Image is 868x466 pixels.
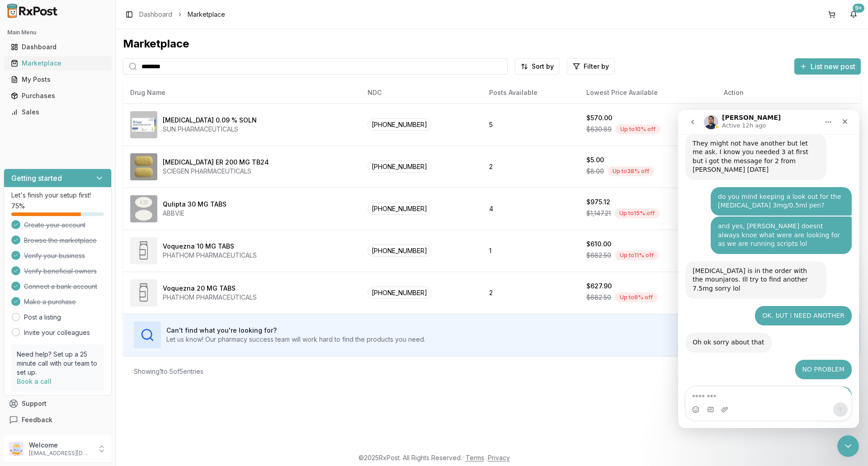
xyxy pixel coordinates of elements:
[794,58,861,75] button: List new post
[11,108,104,117] div: Sales
[11,42,104,52] div: Dashboard
[22,415,52,424] span: Feedback
[615,292,658,302] div: Up to 8 % off
[615,250,659,260] div: Up to 11 % off
[24,328,90,337] a: Invite your colleagues
[139,10,225,19] nav: breadcrumb
[811,61,855,72] span: List new post
[11,202,25,211] span: 75 %
[163,251,257,260] div: PHATHOM PHARMACEUTICALS
[163,293,257,302] div: PHATHOM PHARMACEUTICALS
[11,75,104,84] div: My Posts
[24,297,76,306] span: Make a purchase
[368,118,431,131] span: [PHONE_NUMBER]
[368,202,431,215] span: [PHONE_NUMBER]
[11,191,104,200] p: Let's finish your setup first!
[586,125,612,134] span: $630.89
[24,282,97,291] span: Connect a bank account
[123,37,861,51] div: Marketplace
[11,59,104,68] div: Marketplace
[139,10,172,19] a: Dashboard
[24,221,85,230] span: Create your account
[4,4,61,18] img: RxPost Logo
[163,167,269,176] div: SCIEGEN PHARMACEUTICALS
[482,146,579,188] td: 2
[4,89,112,103] button: Purchases
[17,350,99,377] p: Need help? Set up a 25 minute call with our team to set up.
[163,158,269,167] div: [MEDICAL_DATA] ER 200 MG TB24
[4,395,112,412] button: Support
[163,125,257,134] div: SUN PHARMACEUTICALS
[515,58,560,75] button: Sort by
[17,377,52,385] a: Book a call
[130,237,157,264] img: Voquezna 10 MG TABS
[29,441,92,450] p: Welcome
[586,167,604,176] span: $8.00
[586,209,611,218] span: $1,147.21
[482,82,579,104] th: Posts Available
[163,116,257,125] div: [MEDICAL_DATA] 0.09 % SOLN
[360,82,481,104] th: NDC
[123,82,360,104] th: Drug Name
[7,71,108,88] a: My Posts
[11,91,104,100] div: Purchases
[482,104,579,146] td: 5
[567,58,615,75] button: Filter by
[368,160,431,173] span: [PHONE_NUMBER]
[586,155,604,165] div: $5.00
[482,188,579,230] td: 4
[584,62,609,71] span: Filter by
[615,124,660,134] div: Up to 10 % off
[130,153,157,180] img: QUEtiapine Fumarate ER 200 MG TB24
[130,111,157,138] img: Cequa 0.09 % SOLN
[130,195,157,222] img: Qulipta 30 MG TABS
[166,326,425,335] h3: Can't find what you're looking for?
[586,113,612,122] div: $570.00
[586,198,610,207] div: $975.12
[4,72,112,87] button: My Posts
[4,412,112,428] button: Feedback
[24,251,85,260] span: Verify your business
[608,166,654,176] div: Up to 38 % off
[368,287,431,299] span: [PHONE_NUMBER]
[482,272,579,314] td: 2
[794,63,861,72] a: List new post
[7,39,108,55] a: Dashboard
[7,55,108,71] a: Marketplace
[853,4,864,13] div: 9+
[163,284,236,293] div: Voquezna 20 MG TABS
[163,209,226,218] div: ABBVIE
[24,313,61,322] a: Post a listing
[163,200,226,209] div: Qulipta 30 MG TABS
[4,40,112,54] button: Dashboard
[368,245,431,257] span: [PHONE_NUMBER]
[166,335,425,344] p: Let us know! Our pharmacy success team will work hard to find the products you need.
[717,82,861,104] th: Action
[488,454,510,461] a: Privacy
[7,29,108,36] h2: Main Menu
